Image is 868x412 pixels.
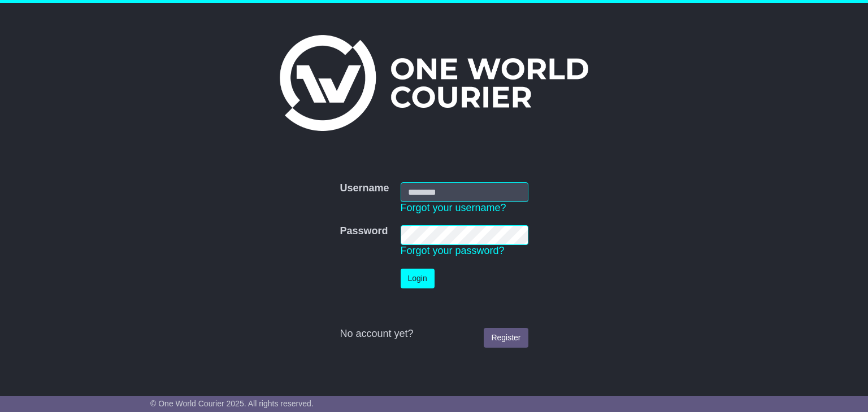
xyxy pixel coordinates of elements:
[401,269,435,288] button: Login
[340,225,388,238] label: Password
[484,328,528,348] a: Register
[340,328,528,340] div: No account yet?
[401,245,505,256] a: Forgot your password?
[280,35,588,131] img: One World
[401,202,506,213] a: Forgot your username?
[150,399,314,408] span: © One World Courier 2025. All rights reserved.
[340,182,389,195] label: Username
